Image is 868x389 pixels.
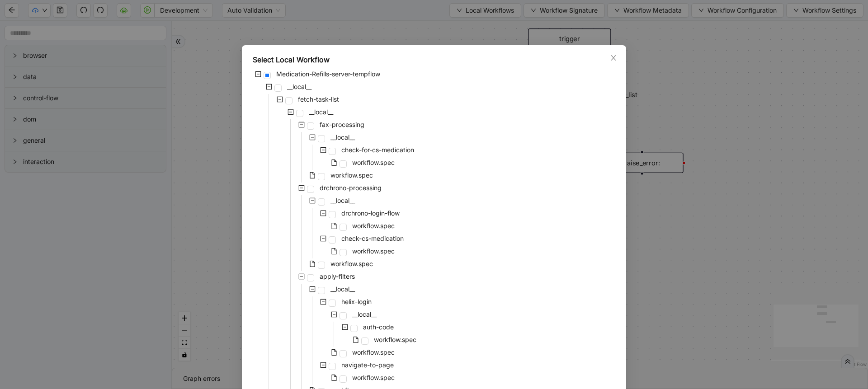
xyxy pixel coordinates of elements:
[331,159,337,166] span: file
[340,208,401,219] span: drchrono-login-flow
[330,260,373,267] span: workflow.spec
[350,372,396,383] span: workflow.spec
[352,348,395,356] span: workflow.spec
[329,195,357,206] span: __local__
[277,96,283,103] span: minus-square
[331,248,337,254] span: file
[363,323,394,331] span: auth-code
[329,132,357,143] span: __local__
[320,362,326,368] span: minus-square
[350,246,396,257] span: workflow.spec
[331,349,337,356] span: file
[361,322,396,333] span: auth-code
[350,220,396,231] span: workflow.spec
[298,95,339,103] span: fetch-task-list
[340,360,396,370] span: navigate-to-page
[341,209,400,217] span: drchrono-login-flow
[341,361,394,369] span: navigate-to-page
[330,197,355,204] span: __local__
[340,233,406,244] span: check-cs-medication
[320,299,326,305] span: minus-square
[329,258,375,269] span: workflow.spec
[266,84,272,90] span: minus-square
[309,134,316,141] span: minus-square
[352,310,377,318] span: __local__
[352,159,395,166] span: workflow.spec
[320,121,364,128] span: fax-processing
[340,145,416,155] span: check-for-cs-medication
[318,183,383,193] span: drchrono-processing
[610,54,617,61] span: close
[255,71,261,77] span: minus-square
[287,83,311,90] span: __local__
[350,347,396,358] span: workflow.spec
[331,223,337,229] span: file
[309,172,316,178] span: file
[253,54,615,65] div: Select Local Workflow
[341,234,404,242] span: check-cs-medication
[353,337,359,343] span: file
[285,81,313,92] span: __local__
[288,109,294,115] span: minus-square
[331,375,337,381] span: file
[342,324,348,330] span: minus-square
[350,157,396,168] span: workflow.spec
[276,70,380,78] span: Medication-Refills-server-tempflow
[318,271,357,282] span: apply-filters
[298,122,305,128] span: minus-square
[609,53,618,63] button: Close
[372,334,418,345] span: workflow.spec
[374,336,416,343] span: workflow.spec
[309,108,333,116] span: __local__
[352,247,395,255] span: workflow.spec
[307,107,335,117] span: __local__
[340,296,373,307] span: helix-login
[274,69,382,80] span: Medication-Refills-server-tempflow
[330,171,373,179] span: workflow.spec
[352,374,395,381] span: workflow.spec
[320,184,382,192] span: drchrono-processing
[350,309,378,320] span: __local__
[309,261,316,267] span: file
[352,222,395,230] span: workflow.spec
[330,133,355,141] span: __local__
[341,298,372,305] span: helix-login
[309,197,316,204] span: minus-square
[318,119,366,130] span: fax-processing
[320,210,326,216] span: minus-square
[298,273,305,280] span: minus-square
[298,185,305,191] span: minus-square
[341,146,414,154] span: check-for-cs-medication
[329,284,357,295] span: __local__
[309,286,316,292] span: minus-square
[331,311,337,318] span: minus-square
[320,235,326,242] span: minus-square
[296,94,341,105] span: fetch-task-list
[330,285,355,293] span: __local__
[320,147,326,153] span: minus-square
[329,170,375,181] span: workflow.spec
[320,272,355,280] span: apply-filters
